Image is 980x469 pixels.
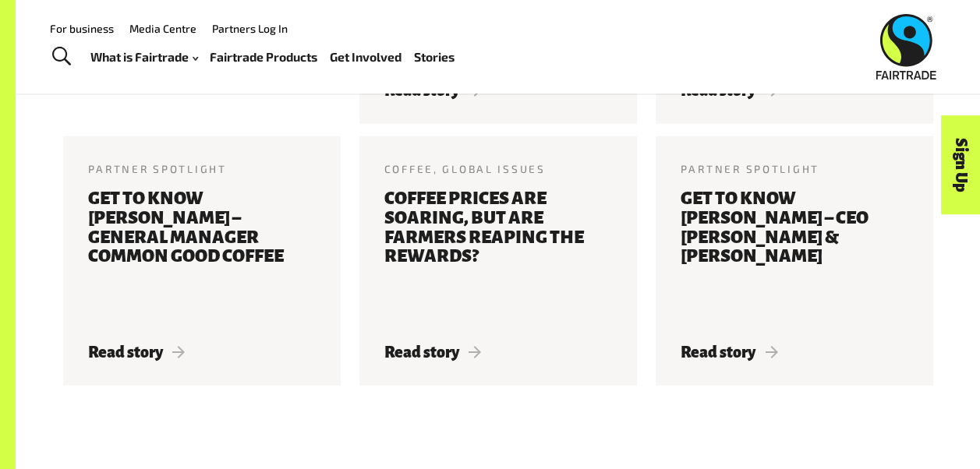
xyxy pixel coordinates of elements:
span: Read story [681,344,778,361]
a: What is Fairtrade [90,46,198,68]
span: Read story [384,344,482,361]
span: Partner Spotlight [88,162,227,175]
a: Partner Spotlight Get to know [PERSON_NAME] – CEO [PERSON_NAME] & [PERSON_NAME] Read story [656,136,933,386]
span: Read story [384,82,482,99]
a: Coffee, Global Issues Coffee prices are soaring, but are farmers reaping the rewards? Read story [359,136,637,386]
span: Read story [681,82,778,99]
a: For business [50,22,114,35]
a: Fairtrade Products [210,46,317,68]
a: Partners Log In [212,22,288,35]
a: Get Involved [330,46,402,68]
a: Toggle Search [42,37,80,76]
img: Fairtrade Australia New Zealand logo [876,14,936,79]
a: Stories [414,46,455,68]
h3: Get to know [PERSON_NAME] – CEO [PERSON_NAME] & [PERSON_NAME] [681,189,908,325]
h3: Get to know [PERSON_NAME] – General Manager Common Good Coffee [88,189,316,325]
span: Read story [88,344,186,361]
h3: Coffee prices are soaring, but are farmers reaping the rewards? [384,189,612,325]
span: Partner Spotlight [681,162,819,175]
span: Coffee, Global Issues [384,162,546,175]
a: Media Centre [129,22,196,35]
a: Partner Spotlight Get to know [PERSON_NAME] – General Manager Common Good Coffee Read story [63,136,341,386]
